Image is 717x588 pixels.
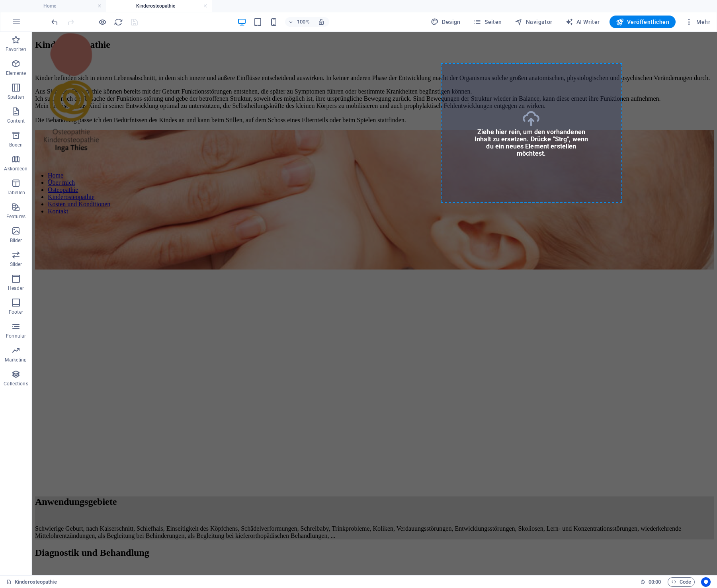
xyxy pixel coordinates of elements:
[8,285,24,291] p: Header
[106,2,212,10] h4: Kinderosteopathie
[6,46,26,53] p: Favoriten
[428,16,464,28] div: Design (Strg+Alt+Y)
[4,166,27,172] p: Akkordeon
[649,577,661,587] span: 00 00
[6,577,57,587] a: Klick, um Auswahl aufzuheben. Doppelklick öffnet Seitenverwaltung
[685,18,710,26] span: Mehr
[10,261,22,268] p: Slider
[431,18,461,26] span: Design
[50,18,59,27] i: Rückgängig: Bild ändern (Strg+Z)
[9,309,23,315] p: Footer
[6,213,25,220] p: Features
[114,18,123,27] i: Seite neu laden
[9,142,23,148] p: Boxen
[98,17,107,27] button: Klicke hier, um den Vorschau-Modus zu verlassen
[640,577,661,587] h6: Session-Zeit
[285,17,313,27] button: 100%
[473,18,502,26] span: Seiten
[682,16,713,28] button: Mehr
[654,579,655,585] span: :
[565,18,600,26] span: AI Writer
[297,17,310,27] h6: 100%
[616,18,669,26] span: Veröffentlichen
[7,118,25,124] p: Content
[6,333,26,339] p: Formular
[5,357,27,363] p: Marketing
[6,70,26,76] p: Elemente
[428,16,464,28] button: Design
[4,381,28,387] p: Collections
[7,189,25,196] p: Tabellen
[668,577,695,587] button: Code
[8,94,24,100] p: Spalten
[701,577,711,587] button: Usercentrics
[515,18,553,26] span: Navigator
[512,16,556,28] button: Navigator
[610,16,676,28] button: Veröffentlichen
[318,18,325,25] i: Bei Größenänderung Zoomstufe automatisch an das gewählte Gerät anpassen.
[562,16,603,28] button: AI Writer
[671,577,691,587] span: Code
[113,17,123,27] button: reload
[10,237,22,244] p: Bilder
[470,16,505,28] button: Seiten
[50,17,59,27] button: undo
